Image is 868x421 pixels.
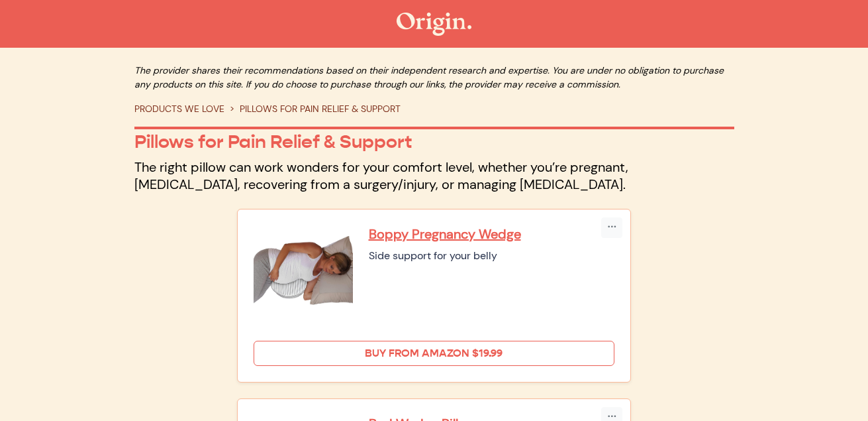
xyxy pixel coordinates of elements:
li: PILLOWS FOR PAIN RELIEF & SUPPORT [224,102,401,116]
p: The provider shares their recommendations based on their independent research and expertise. You ... [134,64,734,91]
p: The right pillow can work wonders for your comfort level, whether you’re pregnant, [MEDICAL_DATA]... [134,158,734,193]
a: Boppy Pregnancy Wedge [369,225,615,243]
div: Side support for your belly [369,248,615,264]
img: The Origin Shop [397,13,471,36]
img: Boppy Pregnancy Wedge [254,225,353,325]
p: Pillows for Pain Relief & Support [134,131,734,153]
a: PRODUCTS WE LOVE [134,103,224,115]
a: Buy from Amazon $19.99 [254,341,615,366]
